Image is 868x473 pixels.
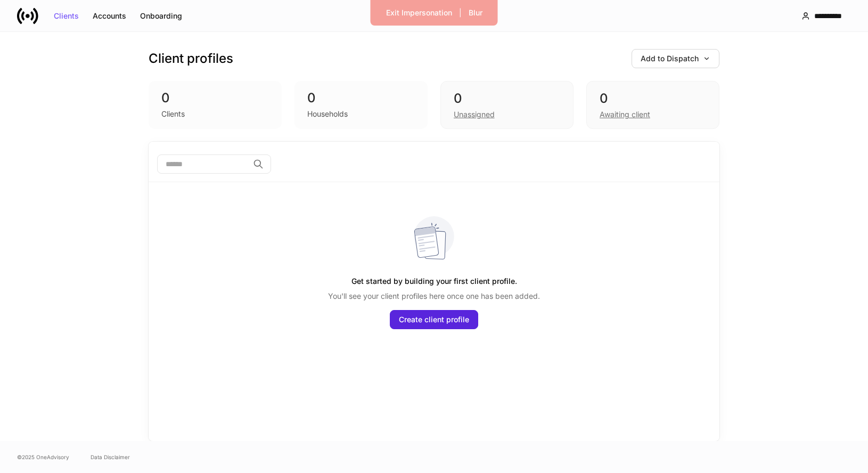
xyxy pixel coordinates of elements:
button: Create client profile [390,310,478,329]
div: Exit Impersonation [386,9,452,17]
button: Blur [462,4,489,21]
a: Data Disclaimer [91,453,130,461]
div: Households [307,109,348,119]
div: 0 [307,89,415,107]
div: 0Unassigned [440,81,574,129]
div: Unassigned [454,109,495,120]
div: Onboarding [140,12,182,20]
div: Blur [469,9,482,17]
button: Exit Impersonation [379,4,459,21]
div: Clients [161,109,185,119]
p: You'll see your client profiles here once one has been added. [328,291,540,301]
div: Clients [54,12,79,20]
span: © 2025 OneAdvisory [17,453,69,461]
div: Create client profile [399,316,469,323]
div: Awaiting client [600,109,650,120]
div: 0 [161,89,269,107]
div: Add to Dispatch [641,55,710,62]
button: Add to Dispatch [632,49,719,68]
div: 0 [454,90,560,107]
div: Accounts [93,12,126,20]
button: Clients [47,7,86,25]
h3: Client profiles [149,50,233,67]
div: 0Awaiting client [586,81,719,129]
button: Onboarding [133,7,189,25]
button: Accounts [86,7,133,25]
h5: Get started by building your first client profile. [351,272,517,291]
div: 0 [600,90,706,107]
